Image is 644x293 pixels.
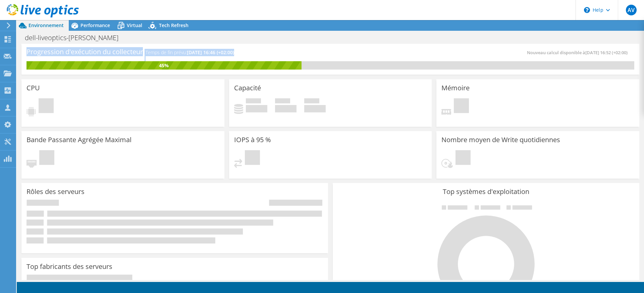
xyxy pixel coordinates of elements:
h3: CPU [26,84,40,92]
span: En attente [245,150,260,167]
h3: IOPS à 95 % [234,136,271,143]
h4: Temps de fin prévu: [146,49,234,56]
div: 45% [26,62,302,69]
h3: Top fabricants des serveurs [26,263,112,270]
svg: \n [584,7,590,13]
span: En attente [39,150,54,167]
span: En attente [455,150,471,167]
h3: Nombre moyen de Write quotidiennes [441,136,560,143]
h3: Top systèmes d'exploitation [338,188,634,195]
h1: dell-liveoptics-[PERSON_NAME] [22,34,129,41]
span: Espace libre [275,98,290,105]
h4: 0 Gio [246,105,267,112]
span: En attente [454,98,469,115]
span: Performance [80,22,110,28]
h3: Mémoire [441,84,470,92]
span: En attente [39,98,54,115]
span: Environnement [29,22,64,28]
h3: Rôles des serveurs [26,188,85,195]
span: Total [304,98,319,105]
h3: Bande Passante Agrégée Maximal [26,136,131,143]
span: [DATE] 16:52 (+02:00) [585,50,628,56]
span: Nouveau calcul disponible à [527,50,631,56]
span: AV [626,5,637,15]
span: Virtual [127,22,142,28]
span: Utilisé [246,98,261,105]
h4: 0 Gio [275,105,297,112]
span: Tech Refresh [159,22,189,28]
span: [DATE] 16:46 (+02:00) [187,49,234,56]
h3: Capacité [234,84,261,92]
h4: 0 Gio [304,105,326,112]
